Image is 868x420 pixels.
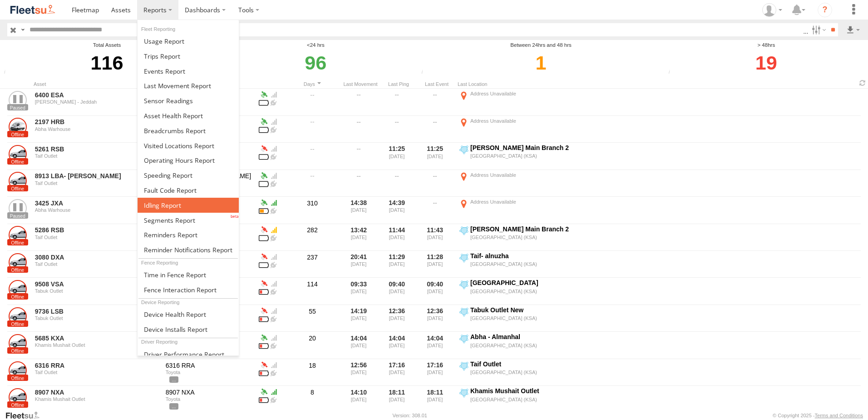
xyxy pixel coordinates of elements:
[138,242,239,257] a: Service Reminder Notifications Report
[419,49,663,76] div: Click to filter last movement between last 24 and 48 hours
[35,235,159,240] div: Taif Outlet
[458,117,571,142] label: Click to View Event Location
[343,279,378,304] div: 09:33 [DATE]
[166,370,254,375] div: Toyota
[458,252,571,277] label: Click to View Event Location
[857,79,868,87] span: Refresh
[259,395,269,403] div: Battery Remaining: 0.18v
[458,81,571,87] div: Last Location
[419,306,454,331] div: 12:36 [DATE]
[470,279,570,287] div: [GEOGRAPHIC_DATA]
[470,153,570,159] div: [GEOGRAPHIC_DATA] (KSA)
[1,70,15,76] div: Total number of Enabled Assets
[138,213,239,228] a: Segments Report
[381,279,416,304] div: 09:40 [DATE]
[818,3,832,17] i: ?
[166,361,254,370] div: 6316 RRA
[470,252,570,260] div: Taif- alnuzha
[269,144,279,152] div: GSM Signal = 4
[9,280,27,298] a: View Asset Details
[35,226,159,234] a: 5286 RSB
[666,49,867,76] div: Click to filter last movement > 48hrs
[19,23,26,36] label: Search Query
[138,153,239,168] a: Asset Operating Hours Report
[215,49,416,76] div: Click to filter last movement within 24 hours
[381,198,416,223] div: 14:39 [DATE]
[35,145,159,153] a: 5261 RSB
[419,252,454,277] div: 11:28 [DATE]
[35,118,159,126] a: 2197 HRB
[470,306,570,314] div: Tabuk Outlet New
[470,288,570,295] div: [GEOGRAPHIC_DATA] (KSA)
[419,333,454,358] div: 14:04 [DATE]
[458,279,571,304] label: Click to View Event Location
[343,333,378,358] div: 14:04 [DATE]
[215,41,416,49] div: <24 hrs
[381,387,416,412] div: 18:11 [DATE]
[419,70,432,76] div: Number of devices that their last movement was between last 24 and 48 hours
[5,411,47,420] a: Visit our Website
[470,261,570,267] div: [GEOGRAPHIC_DATA] (KSA)
[35,207,159,213] div: Abha Warhouse
[9,253,27,271] a: View Asset Details
[35,280,159,288] a: 9508 VSA
[35,172,159,180] a: 8913 LBA- [PERSON_NAME]
[285,306,340,331] div: 55
[381,360,416,385] div: 17:16 [DATE]
[9,334,27,352] a: View Asset Details
[34,81,161,87] div: Asset
[138,108,239,123] a: Asset Health Report
[419,360,454,385] div: 17:16 [DATE]
[35,307,159,315] a: 9736 LSB
[35,153,159,159] div: Taif Outlet
[343,198,378,223] div: 14:38 [DATE]
[285,252,340,277] div: 237
[138,49,239,64] a: Trips Report
[138,282,239,297] a: Fence Interaction Report
[9,226,27,244] a: View Asset Details
[458,144,571,169] label: Click to View Event Location
[381,225,416,250] div: 11:44 [DATE]
[138,307,239,322] a: Device Health Report
[381,333,416,358] div: 14:04 [DATE]
[269,387,279,395] div: GSM Signal = 5
[138,168,239,183] a: Fleet Speed Report
[458,360,571,385] label: Click to View Event Location
[470,369,570,375] div: [GEOGRAPHIC_DATA] (KSA)
[259,314,269,322] div: Battery Remaining: 3.22v
[285,279,340,304] div: 114
[666,70,679,76] div: Number of devices that their last movement was greater than 48hrs
[259,341,269,349] div: Battery Remaining: 3.61v
[35,199,159,207] a: 3425 JXA
[269,225,279,233] div: GSM Signal = 3
[393,413,427,418] div: Version: 308.01
[1,49,212,76] div: 116
[458,198,571,223] label: Click to View Event Location
[9,91,27,109] a: View Asset Details
[138,267,239,282] a: Time in Fences Report
[419,144,454,169] div: 11:25 [DATE]
[35,91,159,99] a: 6400 ESA
[9,199,27,217] a: View Asset Details
[458,333,571,358] label: Click to View Event Location
[470,333,570,341] div: Abha - Almanhal
[285,198,340,223] div: 310
[138,64,239,79] a: Full Events Report
[138,78,239,93] a: Last Movement Report
[138,93,239,108] a: Sensor Readings
[35,315,159,321] div: Tabuk Outlet
[166,396,254,402] div: Toyota
[458,90,571,115] label: Click to View Event Location
[269,198,279,206] div: GSM Signal = 5
[9,307,27,325] a: View Asset Details
[666,41,867,49] div: > 48hrs
[470,144,570,152] div: [PERSON_NAME] Main Branch 2
[269,279,279,287] div: GSM Signal = 4
[419,41,663,49] div: Between 24hrs and 48 hrs
[1,41,212,49] div: Total Assets
[470,315,570,321] div: [GEOGRAPHIC_DATA] (KSA)
[343,360,378,385] div: 12:56 [DATE]
[458,225,571,250] label: Click to View Event Location
[169,403,178,410] span: View Vehicle Details to show all tags
[845,23,861,36] label: Export results as...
